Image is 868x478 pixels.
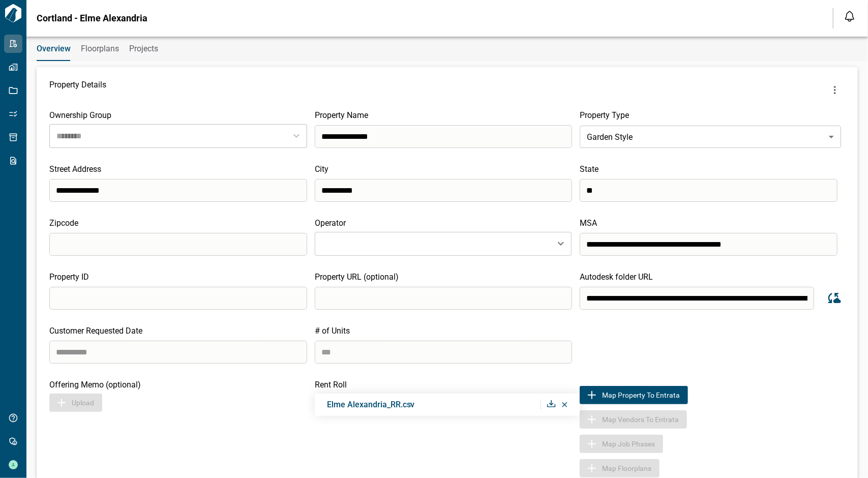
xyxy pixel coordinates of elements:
[49,233,307,256] input: search
[37,13,147,23] span: Cortland - Elme Alexandria
[37,44,71,54] span: Overview
[49,164,101,174] span: Street Address
[315,164,328,174] span: City
[49,272,89,282] span: Property ID
[315,272,399,282] span: Property URL (optional)
[580,287,814,310] input: search
[580,123,841,151] div: Garden Style
[327,400,415,409] span: Elme Alexandria_RR.csv
[315,380,347,390] span: Rent Roll
[580,386,688,404] button: Map to EntrataMap Property to Entrata
[554,236,568,251] button: Open
[580,164,598,174] span: State
[129,44,158,54] span: Projects
[49,380,141,390] span: Offering Memo (optional)
[49,326,142,336] span: Customer Requested Date
[315,125,573,148] input: search
[49,179,307,202] input: search
[842,8,858,24] button: Open notification feed
[580,272,653,282] span: Autodesk folder URL
[586,389,598,401] img: Map to Entrata
[580,218,597,228] span: MSA
[315,287,573,310] input: search
[49,218,78,228] span: Zipcode
[49,287,307,310] input: search
[315,326,350,336] span: # of Units
[315,218,346,228] span: Operator
[580,179,837,202] input: search
[49,80,106,100] span: Property Details
[49,341,307,364] input: search
[315,179,573,202] input: search
[49,110,111,120] span: Ownership Group
[580,110,629,120] span: Property Type
[315,110,368,120] span: Property Name
[822,286,845,310] button: Sync data from Autodesk
[81,44,119,54] span: Floorplans
[825,80,845,100] button: more
[580,233,837,256] input: search
[26,37,868,61] div: base tabs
